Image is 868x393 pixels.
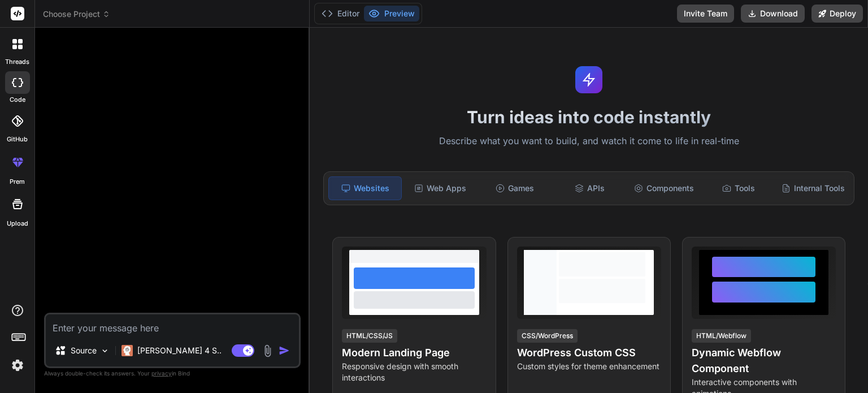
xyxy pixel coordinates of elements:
[517,329,578,343] div: CSS/WordPress
[811,5,863,23] button: Deploy
[316,107,861,127] h1: Turn ideas into code instantly
[10,177,25,187] label: prem
[261,344,274,357] img: attachment
[517,361,661,372] p: Custom styles for theme enhancement
[553,176,626,200] div: APIs
[702,176,775,200] div: Tools
[8,356,27,375] img: settings
[677,5,734,23] button: Invite Team
[7,219,28,228] label: Upload
[777,176,849,200] div: Internal Tools
[317,6,364,21] button: Editor
[517,345,661,361] h4: WordPress Custom CSS
[692,345,836,377] h4: Dynamic Webflow Component
[71,345,97,356] p: Source
[404,176,476,200] div: Web Apps
[121,345,133,356] img: Claude 4 Sonnet
[479,176,551,200] div: Games
[151,370,172,377] span: privacy
[342,361,486,383] p: Responsive design with smooth interactions
[741,5,805,23] button: Download
[7,135,28,144] label: GitHub
[279,345,290,356] img: icon
[328,176,402,200] div: Websites
[10,95,25,105] label: code
[364,6,419,21] button: Preview
[342,345,486,361] h4: Modern Landing Page
[5,57,29,67] label: threads
[100,346,110,356] img: Pick Models
[316,134,861,149] p: Describe what you want to build, and watch it come to life in real-time
[342,329,397,343] div: HTML/CSS/JS
[44,368,301,379] p: Always double-check its answers. Your in Bind
[692,329,751,343] div: HTML/Webflow
[137,345,222,356] p: [PERSON_NAME] 4 S..
[628,176,700,200] div: Components
[43,8,110,20] span: Choose Project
